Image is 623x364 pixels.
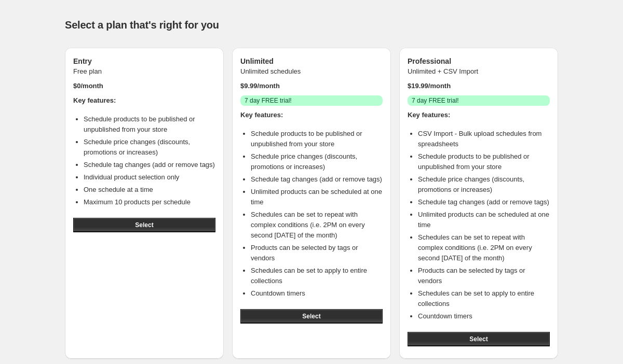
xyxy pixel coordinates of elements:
li: Schedule products to be published or unpublished from your store [84,114,215,135]
li: Schedule tag changes (add or remove tags) [251,174,383,185]
li: Individual product selection only [84,172,215,183]
li: Products can be selected by tags or vendors [251,243,383,263]
li: Schedule products to be published or unpublished from your store [251,129,383,149]
li: Countdown timers [251,288,383,299]
span: 7 day FREE trial! [412,96,459,105]
p: $ 9.99 /month [240,81,383,91]
h3: Unlimited [240,56,383,66]
p: Unlimited + CSV Import [408,66,550,77]
li: Schedules can be set to apply to entire collections [418,288,550,309]
li: Unlimited products can be scheduled at one time [418,209,550,230]
p: Unlimited schedules [240,66,383,77]
span: Select [135,221,153,229]
li: Schedule products to be published or unpublished from your store [418,151,550,172]
h1: Select a plan that's right for you [65,19,558,31]
li: Maximum 10 products per schedule [84,197,215,207]
span: Select [302,312,320,320]
button: Select [408,332,550,346]
li: Schedule price changes (discounts, promotions or increases) [418,174,550,195]
li: Schedule price changes (discounts, promotions or increases) [84,137,215,158]
li: Unlimited products can be scheduled at one time [251,187,383,207]
li: CSV Import - Bulk upload schedules from spreadsheets [418,129,550,149]
button: Select [73,218,215,232]
h4: Key features: [73,95,215,106]
li: One schedule at a time [84,185,215,195]
h4: Key features: [240,110,383,120]
span: Select [469,335,487,343]
h3: Professional [408,56,550,66]
li: Schedule tag changes (add or remove tags) [418,197,550,207]
p: $ 0 /month [73,81,215,91]
button: Select [240,309,383,324]
li: Schedule price changes (discounts, promotions or increases) [251,151,383,172]
li: Schedule tag changes (add or remove tags) [84,160,215,170]
h4: Key features: [408,110,550,120]
li: Schedules can be set to repeat with complex conditions (i.e. 2PM on every second [DATE] of the mo... [251,209,383,241]
p: $ 19.99 /month [408,81,550,91]
h3: Entry [73,56,215,66]
p: Free plan [73,66,215,77]
li: Products can be selected by tags or vendors [418,265,550,286]
li: Countdown timers [418,311,550,321]
li: Schedules can be set to repeat with complex conditions (i.e. 2PM on every second [DATE] of the mo... [418,232,550,263]
li: Schedules can be set to apply to entire collections [251,265,383,286]
span: 7 day FREE trial! [245,96,292,105]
